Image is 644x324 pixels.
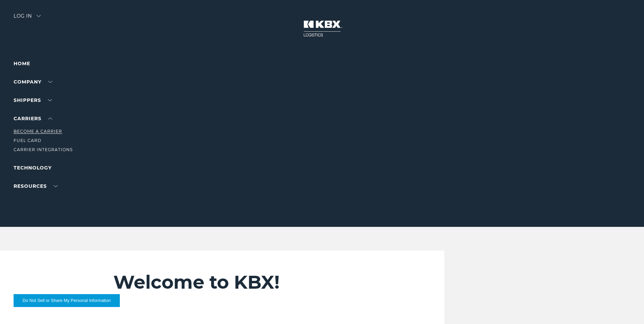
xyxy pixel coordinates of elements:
[14,138,41,143] a: Fuel Card
[113,271,403,293] h2: Welcome to KBX!
[14,183,58,189] a: RESOURCES
[37,15,41,17] img: arrow
[14,129,62,134] a: Become a Carrier
[14,79,52,85] a: Company
[14,294,120,307] button: Do Not Sell or Share My Personal Information
[14,115,52,122] a: Carriers
[14,165,52,171] a: Technology
[297,14,348,43] img: kbx logo
[14,97,52,103] a: SHIPPERS
[14,147,73,152] a: Carrier Integrations
[14,14,41,23] div: Log in
[610,291,644,324] iframe: Chat Widget
[14,60,30,67] a: Home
